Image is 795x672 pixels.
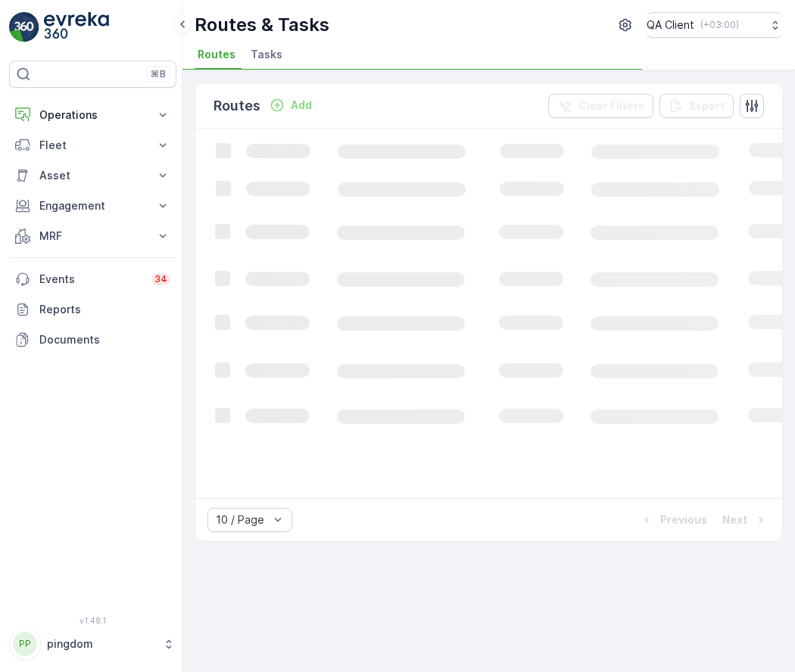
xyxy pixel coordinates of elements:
a: Events34 [9,264,176,294]
p: ⌘B [151,68,166,80]
p: Operations [39,107,146,123]
button: Asset [9,160,176,191]
button: Add [263,96,318,114]
p: Next [722,512,747,527]
button: Fleet [9,130,176,160]
button: PPpingdom [9,628,176,660]
img: logo_light-DOdMpM7g.png [44,12,109,42]
p: ( +03:00 ) [700,19,739,31]
button: Clear Filters [548,94,653,118]
p: Fleet [39,138,146,153]
img: logo [9,12,39,42]
button: Export [659,94,734,118]
p: Clear Filters [578,98,644,114]
button: MRF [9,221,176,251]
button: Previous [638,511,709,529]
span: Routes [198,47,235,62]
p: QA Client [647,17,694,33]
div: PP [13,632,37,656]
p: Routes & Tasks [195,13,329,37]
button: Next [721,511,770,529]
p: Export [690,98,725,114]
button: QA Client(+03:00) [647,12,783,38]
p: Asset [39,168,146,183]
p: Routes [214,95,260,117]
p: Previous [660,512,707,527]
p: Events [39,272,142,287]
a: Reports [9,294,176,325]
button: Engagement [9,191,176,221]
p: Add [291,98,312,113]
p: Reports [39,302,170,317]
p: Documents [39,332,170,347]
p: 34 [154,273,167,285]
a: Documents [9,325,176,355]
p: pingdom [47,636,155,652]
span: v 1.48.1 [9,616,176,625]
span: Tasks [251,47,282,62]
p: Engagement [39,198,146,213]
button: Operations [9,100,176,130]
p: MRF [39,229,146,244]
